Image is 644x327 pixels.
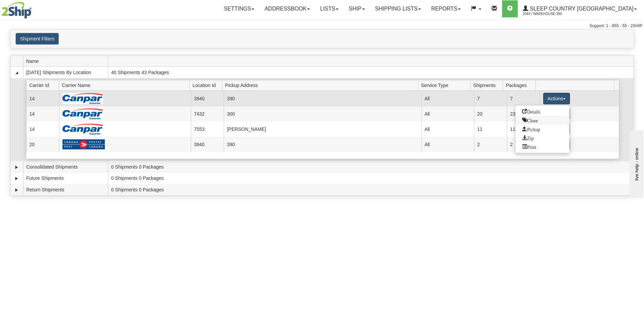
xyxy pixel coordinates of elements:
img: Canpar [62,108,103,119]
td: [PERSON_NAME] [224,122,421,137]
img: Canpar [62,93,103,104]
span: Service Type [421,80,470,90]
td: 3940 [191,137,224,152]
a: Expand [13,164,20,171]
span: Pickup Address [225,80,418,90]
td: 0 Shipments 0 Packages [108,161,633,173]
span: Location Id [192,80,222,90]
img: Canpar [62,124,103,135]
a: Lists [315,0,344,17]
td: 20 [26,137,59,152]
td: 14 [26,91,59,106]
td: 0 Shipments 0 Packages [108,173,633,184]
a: Collapse [13,69,20,76]
td: 7 [474,91,507,106]
a: Reports [426,0,466,17]
td: 390 [224,137,421,152]
td: 2 [474,137,507,152]
td: All [421,137,474,152]
td: Future Shipments [23,173,108,184]
td: 11 [474,122,507,137]
td: 7553 [191,122,224,137]
span: Close [522,118,538,122]
td: 0 Shipments 0 Packages [108,184,633,195]
td: 2 [507,137,540,152]
td: 7432 [191,106,224,122]
td: All [421,91,474,106]
td: 14 [26,122,59,137]
img: logo2044.jpg [2,2,32,19]
td: 3940 [191,91,224,106]
td: Consolidated Shipments [23,161,108,173]
td: 300 [224,106,421,122]
a: Sleep Country [GEOGRAPHIC_DATA] 2044 / Warehouse 390 [518,0,642,17]
button: Actions [543,93,570,104]
span: Shipments [473,80,503,90]
span: Print [522,144,536,149]
a: Ship [344,0,370,17]
a: Expand [13,175,20,182]
a: Settings [219,0,259,17]
td: 23 [507,106,540,122]
img: Canada Post [62,139,105,150]
span: Carrier Id [29,80,59,90]
span: Zip [522,135,533,140]
a: Expand [13,187,20,193]
td: All [421,106,474,122]
a: Go to Details view [515,107,570,116]
td: 20 [474,106,507,122]
a: Print or Download All Shipping Documents in one file [515,142,570,151]
span: Pickup [522,126,540,131]
td: [DATE] Shipments By Location [23,67,108,78]
td: 14 [26,106,59,122]
div: Support: 1 - 855 - 55 - 2SHIP [2,23,642,29]
td: All [421,122,474,137]
span: Name [26,56,108,66]
button: Shipment Filters [16,33,59,45]
a: Addressbook [259,0,315,17]
a: Shipping lists [370,0,426,17]
td: 7 [507,91,540,106]
span: 2044 / Warehouse 390 [523,11,574,17]
span: Details [522,109,540,114]
div: live help - online [5,6,63,11]
td: 390 [224,91,421,106]
td: 11 [507,122,540,137]
span: Sleep Country [GEOGRAPHIC_DATA] [528,6,633,12]
a: Close this group [515,116,570,125]
a: Zip and Download All Shipping Documents [515,134,570,142]
iframe: chat widget [628,129,643,198]
span: Packages [506,80,536,90]
span: Carrier Name [62,80,189,90]
td: Return Shipments [23,184,108,195]
td: 40 Shipments 43 Packages [108,67,633,78]
a: Request a carrier pickup [515,125,570,134]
